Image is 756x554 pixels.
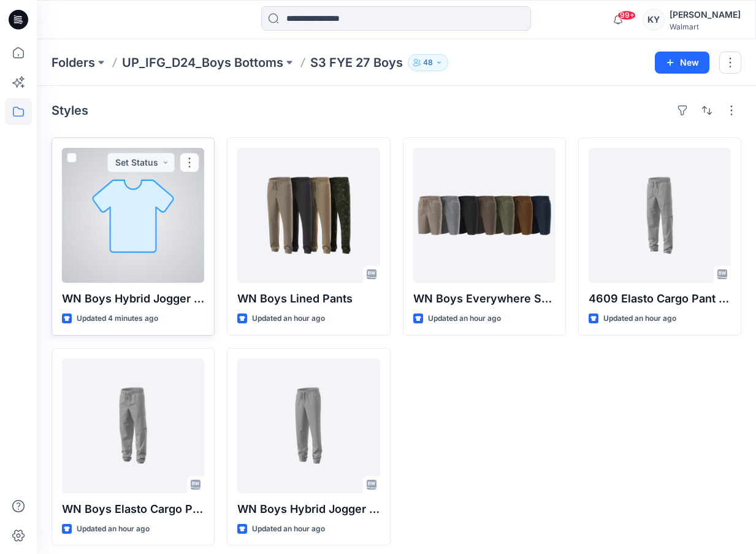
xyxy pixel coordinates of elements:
a: WN Boys Hybrid Jogger (Rib Cuffs) [62,148,204,283]
a: WN Boys Lined Pants [237,148,380,283]
p: Updated an hour ago [252,523,325,536]
h4: Styles [52,103,88,118]
p: WN Boys Lined Pants [237,290,380,307]
a: WN Boys Everywhere Shorts [413,148,556,283]
a: WN Boys Hybrid Jogger (Elastic Cuffs Option) [237,358,380,493]
div: KY [643,9,665,31]
p: 48 [423,56,433,69]
p: WN Boys Hybrid Jogger (Elastic Cuffs Option) [237,501,380,518]
a: UP_IFG_D24_Boys Bottoms [122,54,283,71]
p: Updated an hour ago [252,312,325,325]
a: Folders [52,54,95,71]
button: 48 [408,54,448,71]
p: WN Boys Everywhere Shorts [413,290,556,307]
p: WN Boys Hybrid Jogger (Rib Cuffs) [62,290,204,307]
button: New [655,52,709,74]
div: [PERSON_NAME] [670,7,741,22]
div: Walmart [670,22,741,31]
p: WN Boys Elasto Cargo Pant-Option 1 [62,501,204,518]
p: Updated an hour ago [428,312,501,325]
p: 4609 Elasto Cargo Pant Option2 [589,290,731,307]
p: Updated an hour ago [603,312,676,325]
span: 99+ [617,10,636,20]
p: S3 FYE 27 Boys [310,54,403,71]
a: WN Boys Elasto Cargo Pant-Option 1 [62,358,204,493]
p: Updated an hour ago [77,523,150,536]
p: Updated 4 minutes ago [77,312,158,325]
a: 4609 Elasto Cargo Pant Option2 [589,148,731,283]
